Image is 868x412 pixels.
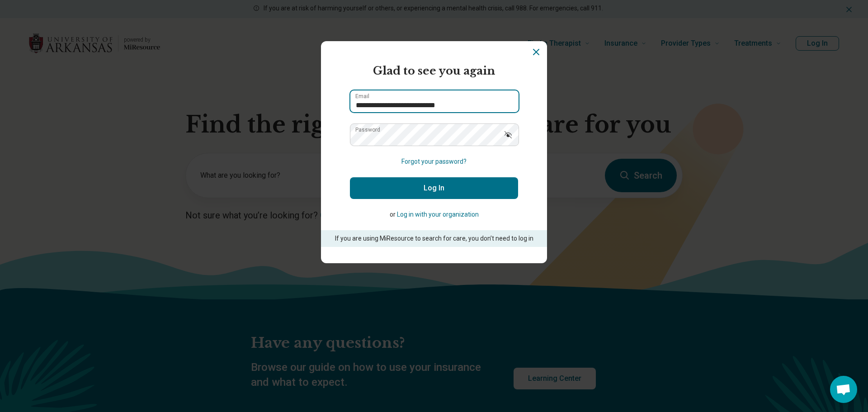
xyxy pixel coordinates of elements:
[401,157,467,166] button: Forgot your password?
[350,63,518,79] h2: Glad to see you again
[355,127,380,133] label: Password
[397,210,479,219] button: Log in with your organization
[531,47,542,57] button: Dismiss
[350,210,518,219] p: or
[498,123,518,145] button: Show password
[334,234,534,243] p: If you are using MiResource to search for care, you don’t need to log in
[350,177,518,199] button: Log In
[321,41,547,263] section: Login Dialog
[355,94,369,99] label: Email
